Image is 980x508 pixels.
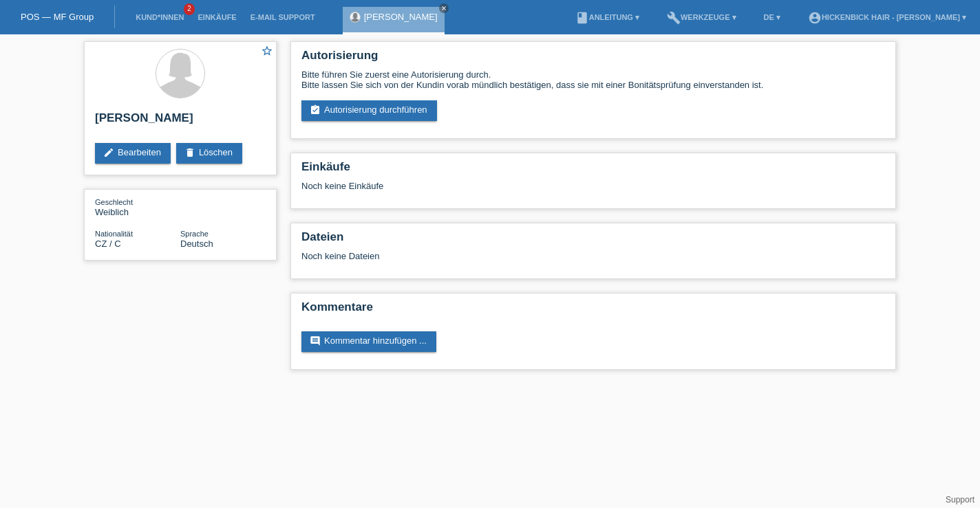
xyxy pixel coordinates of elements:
i: star_border [261,45,273,57]
h2: Dateien [301,230,885,251]
a: deleteLöschen [176,143,242,164]
a: E-Mail Support [244,13,322,21]
a: commentKommentar hinzufügen ... [301,331,436,352]
a: editBearbeiten [95,143,171,164]
a: Support [946,495,974,505]
a: star_border [261,45,273,59]
span: Deutsch [180,239,213,249]
div: Noch keine Einkäufe [301,181,885,201]
a: close [439,3,449,13]
i: build [667,11,681,25]
i: edit [103,147,114,158]
h2: Einkäufe [301,160,885,181]
a: buildWerkzeuge ▾ [660,13,743,21]
i: account_circle [808,11,822,25]
i: delete [184,147,195,158]
span: Geschlecht [95,198,133,206]
h2: Kommentare [301,300,885,321]
a: [PERSON_NAME] [364,12,438,22]
a: POS — MF Group [21,12,94,22]
div: Bitte führen Sie zuerst eine Autorisierung durch. Bitte lassen Sie sich von der Kundin vorab münd... [301,69,885,90]
span: Nationalität [95,230,133,238]
div: Noch keine Dateien [301,251,722,261]
a: Kund*innen [129,13,191,21]
span: 2 [184,3,195,15]
div: Weiblich [95,197,180,217]
i: book [575,11,589,25]
h2: Autorisierung [301,49,885,69]
h2: [PERSON_NAME] [95,111,266,132]
a: account_circleHickenbick Hair - [PERSON_NAME] ▾ [801,13,973,21]
i: comment [310,335,321,346]
span: Tschechische Republik / C / 28.02.1997 [95,239,121,249]
span: Sprache [180,230,209,238]
a: bookAnleitung ▾ [568,13,646,21]
a: assignment_turned_inAutorisierung durchführen [301,100,437,121]
i: assignment_turned_in [310,104,321,115]
a: Einkäufe [191,13,243,21]
i: close [440,5,447,12]
a: DE ▾ [757,13,787,21]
